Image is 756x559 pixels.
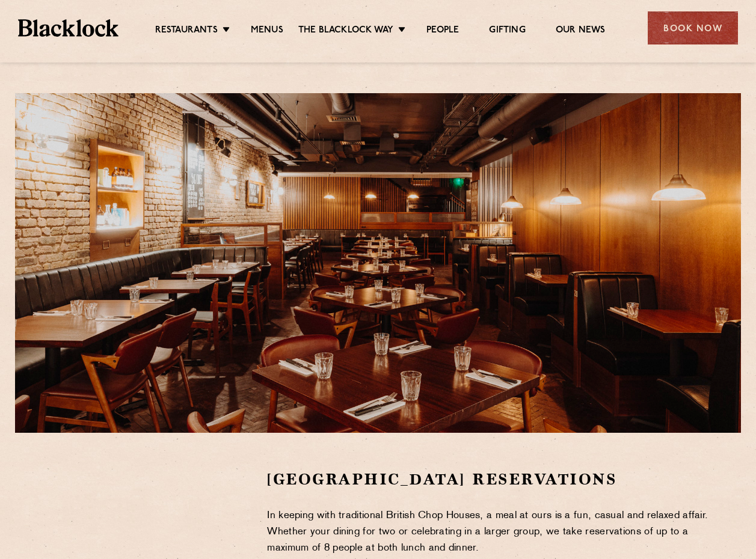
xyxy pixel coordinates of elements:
[298,25,393,38] a: The Blacklock Way
[18,19,118,36] img: BL_Textured_Logo-footer-cropped.svg
[251,25,283,38] a: Menus
[267,508,728,557] p: In keeping with traditional British Chop Houses, a meal at ours is a fun, casual and relaxed affa...
[155,25,218,38] a: Restaurants
[267,469,728,490] h2: [GEOGRAPHIC_DATA] Reservations
[648,11,738,44] div: Book Now
[556,25,606,38] a: Our News
[489,25,525,38] a: Gifting
[426,25,459,38] a: People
